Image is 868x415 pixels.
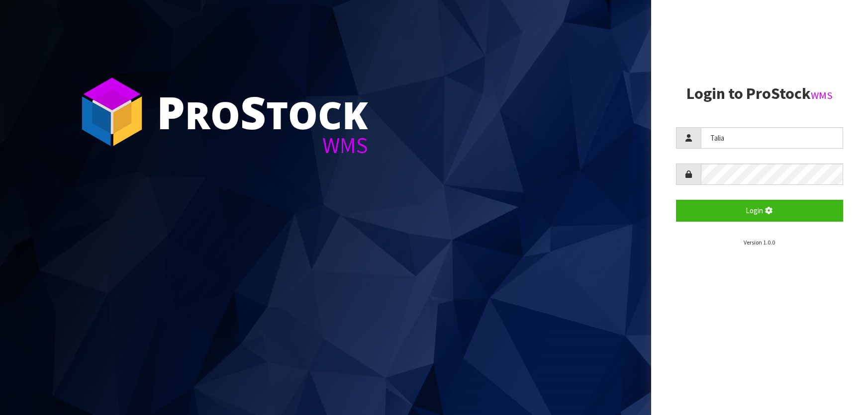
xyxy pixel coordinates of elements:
span: S [240,82,266,142]
small: WMS [811,89,833,102]
button: Login [676,200,843,221]
h2: Login to ProStock [676,85,843,102]
small: Version 1.0.0 [744,239,775,246]
span: P [157,82,185,142]
img: ProStock Cube [75,75,149,149]
input: Username [701,127,843,149]
div: ro tock [157,89,368,134]
div: WMS [157,134,368,157]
